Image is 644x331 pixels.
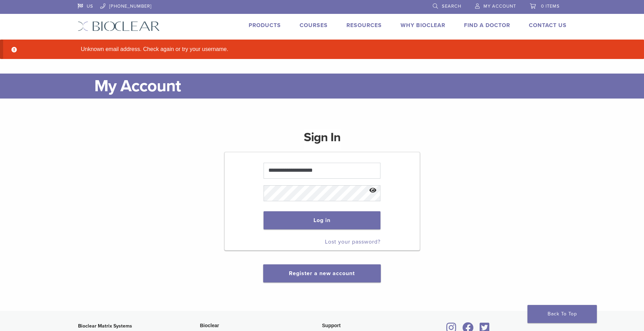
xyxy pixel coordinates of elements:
span: Support [322,323,341,328]
button: Log in [264,211,380,229]
a: Back To Top [527,305,597,323]
img: Bioclear [78,21,160,31]
a: Why Bioclear [401,22,445,29]
a: Find A Doctor [464,22,510,29]
button: Show password [366,182,380,200]
a: Courses [300,22,328,29]
a: Products [249,22,281,29]
span: Search [442,3,461,9]
li: Unknown email address. Check again or try your username. [78,45,577,53]
h1: My Account [94,74,567,99]
a: Register a new account [289,270,355,277]
a: Lost your password? [325,238,380,245]
span: 0 items [541,3,560,9]
span: My Account [483,3,516,9]
a: Contact Us [529,22,567,29]
a: Resources [346,22,382,29]
h1: Sign In [304,129,341,151]
strong: Bioclear Matrix Systems [78,323,132,329]
span: Bioclear [200,323,219,328]
button: Register a new account [263,264,380,282]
